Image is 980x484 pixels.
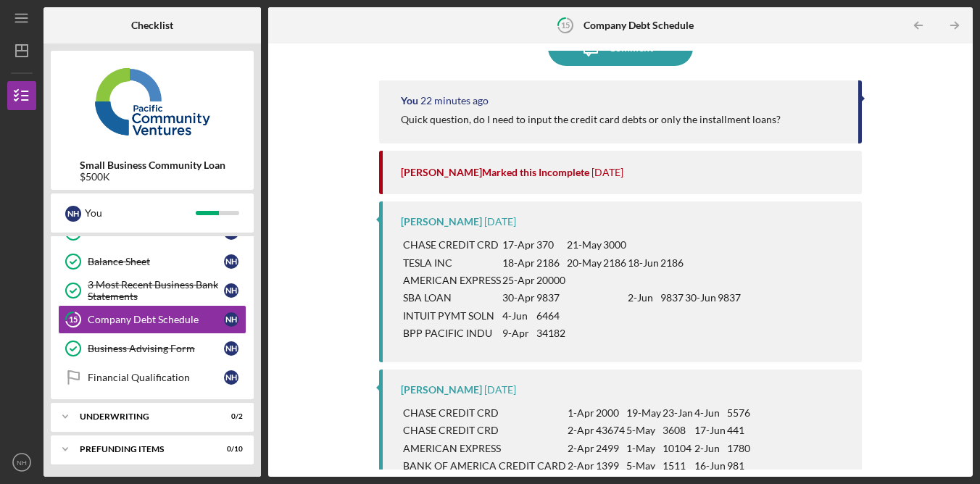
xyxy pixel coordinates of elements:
div: [PERSON_NAME] [401,216,482,228]
p: TESLA INC [403,255,501,271]
p: 5576 [727,405,750,421]
p: AMERICAN EXPRESS [403,272,501,288]
p: 5-May [626,458,661,474]
p: 23-Jan [663,405,693,421]
p: 34182 [536,325,565,341]
div: N H [224,283,238,298]
p: 20000 [536,272,565,288]
p: 2-Jun [694,441,726,456]
p: SBA LOAN [403,290,501,306]
div: Balance Sheet [88,256,224,267]
p: 4-Jun [694,405,726,421]
p: 2186 [603,255,626,271]
tspan: 15 [69,315,78,325]
div: N H [65,206,81,222]
div: N H [224,370,238,385]
p: 5-May [626,422,661,438]
text: NH [17,459,27,467]
p: CHASE CREDIT CRD [403,237,501,253]
p: 43674 [596,422,625,438]
tspan: 15 [561,20,570,30]
p: 2-Apr [568,458,594,474]
a: 3 Most Recent Business Bank StatementsNH [58,276,246,305]
p: 3608 [663,422,693,438]
p: 17-Apr [502,237,535,253]
p: CHASE CREDIT CRD [403,422,566,438]
div: N H [224,254,238,269]
p: 20-May [567,255,602,271]
p: BANK OF AMERICA CREDIT CARD [403,458,566,474]
div: Quick question, do I need to input the credit card debts or only the installment loans? [401,114,781,125]
p: 981 [727,458,750,474]
p: 6464 [536,308,565,324]
time: 2025-08-22 00:51 [484,216,516,228]
p: 16-Jun [694,458,726,474]
div: N H [224,312,238,327]
a: Balance SheetNH [58,247,246,276]
p: 1-May [626,441,661,456]
p: 2186 [660,255,684,271]
a: Business Advising FormNH [58,334,246,363]
time: 2025-08-22 00:54 [591,167,623,178]
div: Business Advising Form [88,343,224,354]
div: N H [224,341,238,356]
p: 370 [536,237,565,253]
p: 18-Jun [628,255,659,271]
p: 2-Apr [568,441,594,456]
p: 4-Jun [502,308,535,324]
p: 18-Apr [502,255,535,271]
p: 30-Jun [685,290,716,306]
p: 10104 [663,441,693,456]
a: 15Company Debt ScheduleNH [58,305,246,334]
b: Checklist [131,20,173,31]
div: Underwriting [80,412,207,421]
p: 2499 [596,441,625,456]
div: [PERSON_NAME] [401,384,482,396]
p: 1780 [727,441,750,456]
p: 1399 [596,458,625,474]
p: 30-Apr [502,290,535,306]
b: Company Debt Schedule [584,20,694,31]
p: CHASE CREDIT CRD [403,405,566,421]
p: 441 [727,422,750,438]
p: 2186 [536,255,565,271]
b: Small Business Community Loan [80,159,225,171]
div: You [401,95,418,107]
p: 2000 [596,405,625,421]
div: 0 / 2 [217,412,243,421]
div: 0 / 10 [217,445,243,454]
p: 1-Apr [568,405,594,421]
p: 17-Jun [694,422,726,438]
p: 1511 [663,458,693,474]
p: 9837 [536,290,565,306]
div: $500K [80,171,225,183]
p: 9837 [718,290,741,306]
p: 9837 [660,290,684,306]
p: 19-May [626,405,661,421]
div: Company Debt Schedule [88,314,224,325]
p: 21-May [567,237,602,253]
p: 2-Apr [568,422,594,438]
time: 2025-08-22 00:51 [484,384,516,396]
p: 25-Apr [502,272,535,288]
div: Prefunding Items [80,445,207,454]
div: You [85,201,196,225]
p: 2-Jun [628,290,659,306]
button: NH [7,448,36,477]
div: Financial Qualification [88,372,224,383]
p: 3000 [603,237,626,253]
p: 9-Apr [502,325,535,341]
p: BPP PACIFIC INDU [403,325,501,341]
p: AMERICAN EXPRESS [403,441,566,456]
p: INTUIT PYMT SOLN [403,308,501,324]
img: Product logo [51,58,254,145]
time: 2025-09-09 21:53 [420,95,489,107]
div: [PERSON_NAME] Marked this Incomplete [401,167,589,178]
div: 3 Most Recent Business Bank Statements [88,279,224,302]
a: Financial QualificationNH [58,363,246,392]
